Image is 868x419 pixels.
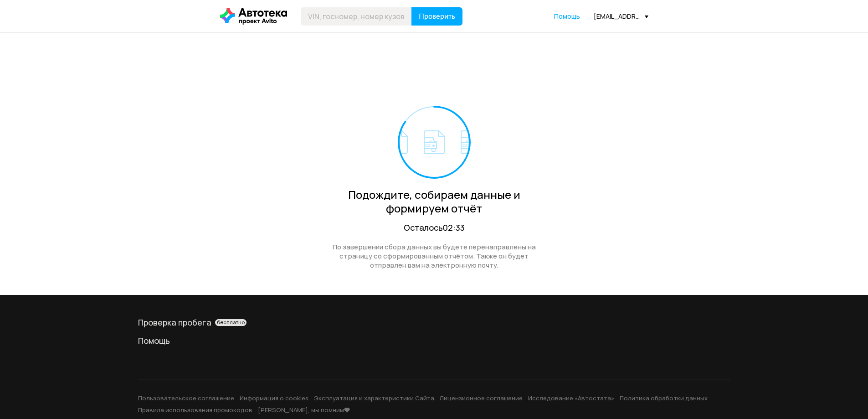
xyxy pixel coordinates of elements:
[419,13,455,20] span: Проверить
[138,317,730,328] a: Проверка пробегабесплатно
[554,12,580,21] a: Помощь
[314,394,434,402] a: Эксплуатация и характеристики Сайта
[620,394,708,402] a: Политика обработки данных
[528,394,614,402] a: Исследование «Автостата»
[138,406,252,414] a: Правила использования промокодов
[323,243,546,270] div: По завершении сбора данных вы будете перенаправлены на страницу со сформированным отчётом. Также ...
[138,317,730,328] div: Проверка пробега
[258,406,350,414] a: [PERSON_NAME], мы помним
[323,222,546,233] div: Осталось 02:33
[301,7,412,26] input: VIN, госномер, номер кузова
[323,188,546,215] div: Подождите, собираем данные и формируем отчёт
[240,394,308,402] a: Информация о cookies
[411,7,462,26] button: Проверить
[138,394,234,402] a: Пользовательское соглашение
[217,319,245,326] span: бесплатно
[594,12,648,21] div: [EMAIL_ADDRESS][DOMAIN_NAME]
[138,335,730,346] a: Помощь
[440,394,523,402] a: Лицензионное соглашение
